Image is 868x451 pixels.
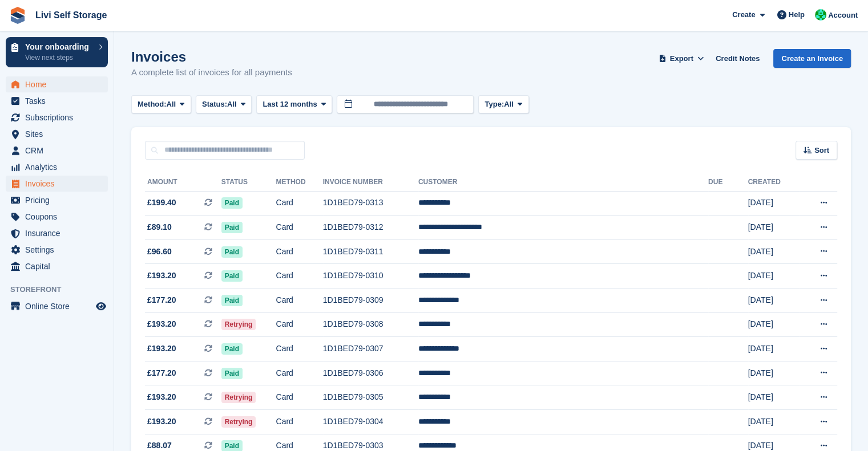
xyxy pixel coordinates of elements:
[147,367,176,379] span: £177.20
[276,289,322,313] td: Card
[748,385,800,410] td: [DATE]
[276,361,322,385] td: Card
[31,6,111,25] a: Livi Self Storage
[6,242,108,258] a: menu
[147,197,176,209] span: £199.40
[276,385,322,410] td: Card
[221,319,256,330] span: Retrying
[6,159,108,175] a: menu
[221,197,243,209] span: Paid
[131,49,292,64] h1: Invoices
[147,270,176,282] span: £193.20
[131,66,292,79] p: A complete list of invoices for all payments
[25,143,94,159] span: CRM
[773,49,851,68] a: Create an Invoice
[276,191,322,216] td: Card
[9,7,26,24] img: stora-icon-8386f47178a22dfd0bd8f6a31ec36ba5ce8667c1dd55bd0f319d3a0aa187defe.svg
[815,9,826,21] img: Joe Robertson
[323,216,418,240] td: 1D1BED79-0312
[323,385,418,410] td: 1D1BED79-0305
[670,53,693,64] span: Export
[323,361,418,385] td: 1D1BED79-0306
[25,76,94,92] span: Home
[10,284,114,295] span: Storefront
[6,258,108,274] a: menu
[196,95,252,114] button: Status: All
[6,298,108,314] a: menu
[748,216,800,240] td: [DATE]
[6,109,108,125] a: menu
[25,52,93,63] p: View next steps
[221,295,243,306] span: Paid
[323,289,418,313] td: 1D1BED79-0309
[276,312,322,337] td: Card
[6,37,108,67] a: Your onboarding View next steps
[6,209,108,225] a: menu
[276,239,322,264] td: Card
[131,95,191,114] button: Method: All
[221,392,256,403] span: Retrying
[25,242,94,258] span: Settings
[6,93,108,109] a: menu
[6,76,108,92] a: menu
[656,49,706,68] button: Export
[25,93,94,109] span: Tasks
[323,173,418,192] th: Invoice Number
[221,343,243,355] span: Paid
[6,126,108,142] a: menu
[828,10,858,21] span: Account
[25,298,94,314] span: Online Store
[25,159,94,175] span: Analytics
[323,410,418,434] td: 1D1BED79-0304
[202,99,227,110] span: Status:
[138,99,167,110] span: Method:
[147,294,176,306] span: £177.20
[227,99,237,110] span: All
[748,239,800,264] td: [DATE]
[25,258,94,274] span: Capital
[6,143,108,159] a: menu
[147,318,176,330] span: £193.20
[485,99,504,110] span: Type:
[323,191,418,216] td: 1D1BED79-0313
[25,192,94,208] span: Pricing
[25,43,93,51] p: Your onboarding
[276,173,322,192] th: Method
[748,337,800,361] td: [DATE]
[323,264,418,289] td: 1D1BED79-0310
[711,49,764,68] a: Credit Notes
[6,225,108,241] a: menu
[25,225,94,241] span: Insurance
[6,176,108,192] a: menu
[147,391,176,403] span: £193.20
[732,9,755,21] span: Create
[6,192,108,208] a: menu
[504,99,514,110] span: All
[25,176,94,192] span: Invoices
[748,191,800,216] td: [DATE]
[748,289,800,313] td: [DATE]
[748,410,800,434] td: [DATE]
[276,264,322,289] td: Card
[323,239,418,264] td: 1D1BED79-0311
[276,410,322,434] td: Card
[147,221,172,233] span: £89.10
[478,95,528,114] button: Type: All
[221,222,243,233] span: Paid
[167,99,176,110] span: All
[748,173,800,192] th: Created
[145,173,221,192] th: Amount
[323,337,418,361] td: 1D1BED79-0307
[263,99,317,110] span: Last 12 months
[748,312,800,337] td: [DATE]
[276,337,322,361] td: Card
[221,368,243,379] span: Paid
[323,312,418,337] td: 1D1BED79-0308
[748,264,800,289] td: [DATE]
[221,416,256,428] span: Retrying
[25,109,94,125] span: Subscriptions
[147,246,172,258] span: £96.60
[147,416,176,428] span: £193.20
[814,145,829,156] span: Sort
[256,95,332,114] button: Last 12 months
